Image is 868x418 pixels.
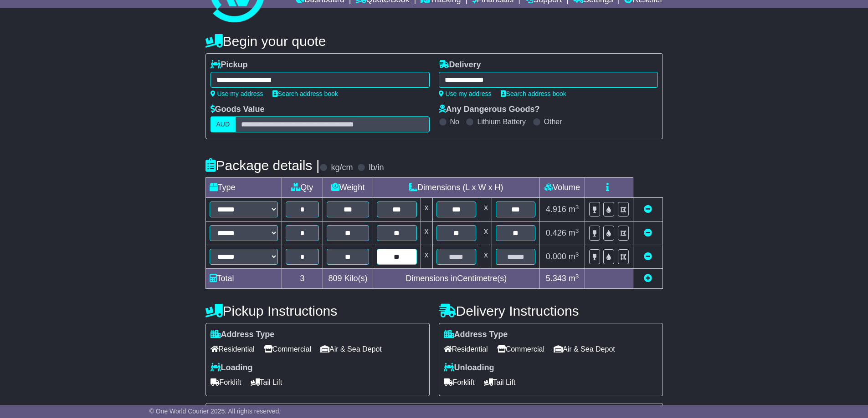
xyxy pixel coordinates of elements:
span: Tail Lift [251,375,282,389]
label: Other [544,117,562,126]
td: Dimensions in Centimetre(s) [373,269,539,289]
span: © One World Courier 2025. All rights reserved. [149,408,281,415]
td: Dimensions (L x W x H) [373,178,539,198]
sup: 3 [575,251,579,258]
label: Loading [211,363,253,373]
td: Total [205,269,282,289]
h4: Delivery Instructions [439,303,663,318]
td: Weight [323,178,373,198]
span: Commercial [264,342,311,356]
label: kg/cm [331,163,353,173]
a: Remove this item [644,228,652,237]
span: Air & Sea Depot [320,342,382,356]
span: Commercial [497,342,544,356]
td: Volume [539,178,585,198]
span: 4.916 [546,205,566,214]
label: Address Type [211,330,275,340]
td: x [421,222,432,245]
label: Unloading [444,363,494,373]
a: Use my address [211,90,263,97]
h4: Begin your quote [205,34,663,49]
td: Type [205,178,282,198]
label: Any Dangerous Goods? [439,105,540,115]
span: Air & Sea Depot [554,342,615,356]
td: Qty [282,178,323,198]
label: lb/in [369,163,384,173]
a: Remove this item [644,205,652,214]
td: x [480,245,492,269]
span: 0.000 [546,252,566,261]
sup: 3 [575,227,579,234]
a: Search address book [501,90,566,97]
td: x [421,245,432,269]
span: Residential [211,342,255,356]
label: Lithium Battery [477,117,526,126]
label: No [450,117,459,126]
label: Delivery [439,60,481,70]
span: 809 [329,274,342,283]
a: Use my address [439,90,492,97]
td: x [480,222,492,245]
sup: 3 [575,204,579,211]
label: Address Type [444,330,508,340]
span: m [569,228,579,237]
span: Forklift [444,375,475,389]
h4: Package details | [205,158,320,173]
span: m [569,252,579,261]
label: Goods Value [211,105,265,115]
td: Kilo(s) [323,269,373,289]
h4: Pickup Instructions [205,303,430,318]
td: x [421,198,432,222]
span: m [569,205,579,214]
td: x [480,198,492,222]
span: Forklift [211,375,241,389]
span: m [569,274,579,283]
a: Search address book [272,90,338,97]
sup: 3 [575,273,579,280]
span: Tail Lift [484,375,516,389]
td: 3 [282,269,323,289]
label: AUD [211,116,236,132]
label: Pickup [211,60,248,70]
span: Residential [444,342,488,356]
a: Add new item [644,274,652,283]
span: 0.426 [546,228,566,237]
span: 5.343 [546,274,566,283]
a: Remove this item [644,252,652,261]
